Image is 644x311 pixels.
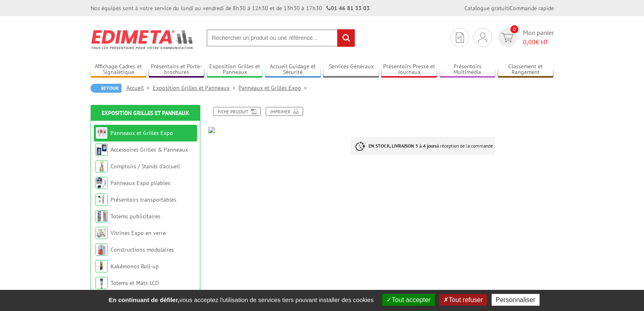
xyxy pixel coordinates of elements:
[126,84,153,91] a: Accueil
[323,63,379,76] a: Services Généraux
[95,194,108,206] img: Présentoirs transportables
[111,146,188,153] a: Accessoires Grilles & Panneaux
[510,25,518,33] span: 0
[523,28,554,47] span: Mon panier
[111,229,166,237] a: Vitrines Expo en verre
[207,63,263,76] a: Exposition Grilles et Panneaux
[95,160,108,172] img: Comptoirs / Stands d'accueil
[326,4,370,12] strong: 01 46 81 33 03
[153,84,239,91] a: Exposition Grilles et Panneaux
[496,28,554,47] a: devis rapide 0 Mon panier 0,00€ HT
[464,4,554,12] div: |
[91,84,121,93] a: Retour
[382,294,435,306] button: Tout accepter
[111,196,176,203] a: Présentoirs transportables
[95,210,108,222] img: Totems publicitaires
[111,279,159,287] a: Totems et Mâts LCD
[523,37,554,47] span: € HT
[337,29,355,47] input: rechercher
[95,244,108,256] img: Constructions modulaires
[95,177,108,189] img: Panneaux Expo pliables
[95,260,108,272] img: Kakémonos Roll-up
[108,296,179,303] strong: En continuant de défiler,
[456,33,464,43] img: devis rapide
[95,277,108,289] img: Totems et Mâts LCD
[381,63,437,76] a: Présentoirs Presse et Journaux
[266,107,303,116] a: Imprimer
[213,107,261,116] a: Fiche produit
[464,4,508,12] a: Catalogue gratuit
[523,38,536,46] span: 0,00
[439,294,487,306] button: Tout refuser
[478,33,487,42] img: devis rapide
[111,179,170,187] a: Panneaux Expo pliables
[111,263,159,270] a: Kakémonos Roll-up
[111,129,173,137] a: Panneaux et Grilles Expo
[95,144,108,156] img: Accessoires Grilles & Panneaux
[102,109,189,117] a: Exposition Grilles et Panneaux
[104,296,377,303] span: vous acceptez l'utilisation de services tiers pouvant installer des cookies
[111,213,160,220] a: Totems publicitaires
[91,24,194,54] img: Edimeta
[265,63,321,76] a: Accueil Guidage et Sécurité
[95,227,108,239] img: Vitrines Expo en verre
[149,63,205,76] a: Présentoirs et Porte-brochures
[498,63,554,76] a: Classement et Rangement
[95,127,108,139] img: Panneaux et Grilles Expo
[510,4,554,12] a: Commande rapide
[369,143,437,149] strong: EN STOCK, LIVRAISON 3 à 4 jours
[492,294,540,306] button: Personnaliser (fenêtre modale)
[111,163,180,170] a: Comptoirs / Stands d'accueil
[91,63,147,76] a: Affichage Cadres et Signalétique
[351,137,495,155] p: à réception de la commande
[91,4,370,12] div: Nos équipes sont à votre service du lundi au vendredi de 8h30 à 12h30 et de 13h30 à 17h30
[239,84,310,91] a: Panneaux et Grilles Expo
[206,29,355,47] input: Rechercher un produit ou une référence...
[501,33,513,42] img: devis rapide
[111,246,174,253] a: Constructions modulaires
[440,63,496,76] a: Présentoirs Multimédia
